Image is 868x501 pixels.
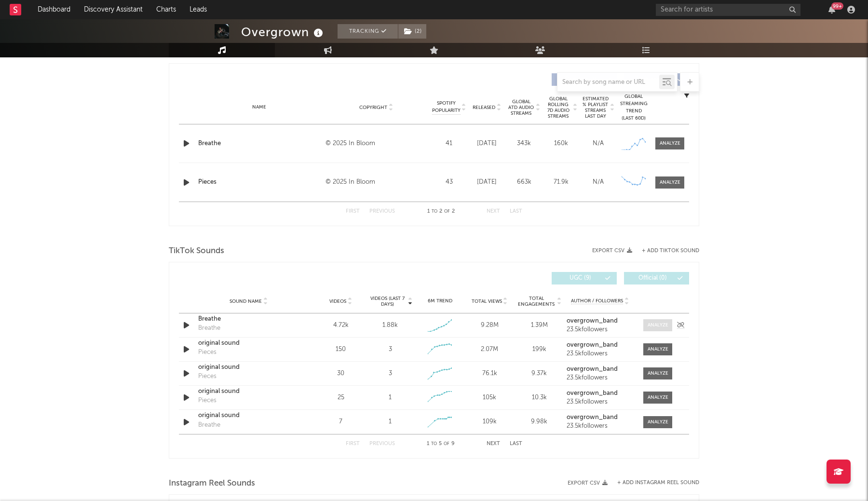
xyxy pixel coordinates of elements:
div: 9.98k [517,417,562,427]
a: overgrown_band [567,414,634,421]
button: First [346,209,360,214]
div: 663k [508,177,540,187]
div: 1 [389,417,392,427]
span: Instagram Reel Sounds [169,478,255,489]
div: 199k [517,345,562,354]
div: 105k [467,393,512,403]
div: Global Streaming Trend (Last 60D) [619,93,648,122]
span: Sound Name [230,298,262,304]
div: Pieces [198,372,217,381]
span: Official ( 0 ) [630,275,675,281]
button: (2) [398,24,426,39]
div: Pieces [198,348,217,357]
div: 343k [508,139,540,149]
span: Copyright [359,105,387,110]
a: overgrown_band [567,318,634,325]
div: 23.5k followers [567,351,634,357]
div: Breathe [198,324,220,333]
div: 71.9k [545,177,577,187]
div: Name [198,104,321,111]
span: Estimated % Playlist Streams Last Day [582,96,609,119]
button: + Add Instagram Reel Sound [617,480,699,486]
div: 109k [467,417,512,427]
strong: overgrown_band [567,390,618,396]
div: 3 [389,345,392,354]
span: of [444,442,449,446]
div: 99 + [831,2,843,10]
a: Breathe [198,314,299,324]
span: Released [473,105,495,110]
button: + Add TikTok Sound [632,248,699,254]
div: + Add Instagram Reel Sound [608,480,699,486]
div: Overgrown [241,24,325,40]
div: Breathe [198,420,220,430]
span: to [431,442,437,446]
div: 1 2 2 [414,206,467,217]
div: 41 [432,139,466,149]
span: to [432,209,437,214]
div: 23.5k followers [567,326,634,333]
div: 4.72k [318,321,363,330]
div: [DATE] [471,139,503,149]
div: © 2025 In Bloom [325,176,427,188]
button: Last [510,209,522,214]
a: original sound [198,387,299,396]
a: overgrown_band [567,390,634,397]
div: 1 [389,393,392,403]
div: 3 [389,369,392,379]
span: Videos [329,298,346,304]
div: N/A [582,177,614,187]
a: original sound [198,363,299,372]
div: 23.5k followers [567,423,634,430]
input: Search by song name or URL [557,79,659,86]
div: 43 [432,177,466,187]
button: 99+ [828,6,835,14]
button: Official(0) [624,272,689,284]
button: + Add TikTok Sound [642,248,699,254]
span: Global Rolling 7D Audio Streams [545,96,571,119]
div: N/A [582,139,614,149]
a: Breathe [198,139,321,149]
div: 1.88k [382,321,398,330]
div: 30 [318,369,363,379]
div: 76.1k [467,369,512,379]
button: Tracking [338,24,398,39]
strong: overgrown_band [567,318,618,324]
button: Next [487,209,500,214]
span: Total Views [472,298,502,304]
span: Spotify Popularity [432,100,461,114]
button: Next [487,441,500,447]
strong: overgrown_band [567,342,618,348]
input: Search for artists [656,4,800,16]
div: 150 [318,345,363,354]
button: Previous [369,209,395,214]
button: Export CSV [568,480,608,486]
div: 7 [318,417,363,427]
a: original sound [198,339,299,348]
strong: overgrown_band [567,366,618,372]
div: 25 [318,393,363,403]
div: [DATE] [471,177,503,187]
span: of [444,209,450,214]
strong: overgrown_band [567,414,618,420]
span: Global ATD Audio Streams [508,99,534,116]
div: 1 5 9 [414,438,467,450]
div: 160k [545,139,577,149]
div: 10.3k [517,393,562,403]
span: Author / Followers [571,298,623,304]
div: 2.07M [467,345,512,354]
button: Previous [369,441,395,447]
div: original sound [198,411,299,420]
span: Videos (last 7 days) [368,296,407,307]
div: 9.28M [467,321,512,330]
a: overgrown_band [567,342,634,349]
a: Pieces [198,177,321,187]
button: First [346,441,360,447]
div: Pieces [198,396,217,406]
a: overgrown_band [567,366,634,373]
